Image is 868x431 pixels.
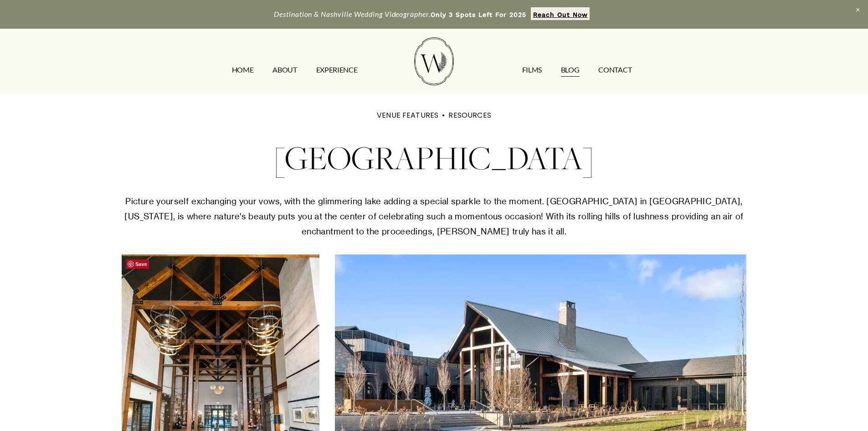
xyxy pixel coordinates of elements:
[122,134,747,182] h1: [GEOGRAPHIC_DATA]
[414,37,453,85] img: Wild Fern Weddings
[232,62,254,77] a: HOME
[533,11,588,18] strong: Reach Out Now
[522,62,542,77] a: FILMS
[561,62,580,77] a: Blog
[316,62,358,77] a: EXPERIENCE
[448,110,491,120] a: RESOURCES
[377,110,438,120] a: VENUE FEATURES
[598,62,632,77] a: CONTACT
[126,260,149,269] a: Pin it!
[122,194,747,239] p: Picture yourself exchanging your vows, with the glimmering lake adding a special sparkle to the m...
[531,7,590,20] a: Reach Out Now
[272,62,297,77] a: ABOUT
